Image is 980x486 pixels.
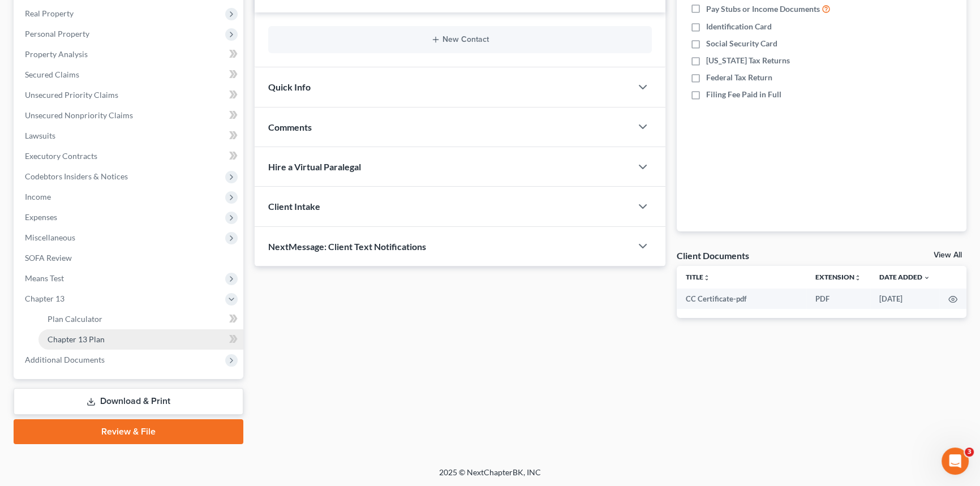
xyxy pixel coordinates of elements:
[706,89,781,100] span: Filing Fee Paid in Full
[25,192,51,201] span: Income
[38,329,243,350] a: Chapter 13 Plan
[16,126,243,146] a: Lawsuits
[706,3,820,15] span: Pay Stubs or Income Documents
[25,151,97,161] span: Executory Contracts
[16,44,243,64] a: Property Analysis
[25,233,75,242] span: Miscellaneous
[25,355,105,364] span: Additional Documents
[706,55,790,66] span: [US_STATE] Tax Returns
[25,212,57,222] span: Expenses
[16,105,243,126] a: Unsecured Nonpriority Claims
[25,294,65,303] span: Chapter 13
[25,171,128,181] span: Codebtors Insiders & Notices
[923,274,930,281] i: expand_more
[268,161,361,172] span: Hire a Virtual Paralegal
[268,122,312,132] span: Comments
[854,274,861,281] i: unfold_more
[14,419,243,444] a: Review & File
[706,38,777,49] span: Social Security Card
[25,110,133,120] span: Unsecured Nonpriority Claims
[706,72,772,83] span: Federal Tax Return
[677,250,749,261] div: Client Documents
[942,448,969,475] iframe: Intercom live chat
[16,85,243,105] a: Unsecured Priority Claims
[677,289,807,309] td: CC Certificate-pdf
[16,64,243,85] a: Secured Claims
[934,251,962,259] a: View All
[25,90,118,100] span: Unsecured Priority Claims
[25,29,89,38] span: Personal Property
[48,314,102,324] span: Plan Calculator
[48,334,105,344] span: Chapter 13 Plan
[277,35,643,44] button: New Contact
[815,273,861,281] a: Extensionunfold_more
[268,241,426,252] span: NextMessage: Client Text Notifications
[268,81,311,92] span: Quick Info
[16,248,243,268] a: SOFA Review
[870,289,939,309] td: [DATE]
[38,309,243,329] a: Plan Calculator
[879,273,930,281] a: Date Added expand_more
[25,8,74,18] span: Real Property
[703,274,710,281] i: unfold_more
[25,70,79,79] span: Secured Claims
[706,21,772,32] span: Identification Card
[14,388,243,415] a: Download & Print
[25,253,72,263] span: SOFA Review
[268,201,320,212] span: Client Intake
[25,273,64,283] span: Means Test
[25,131,55,140] span: Lawsuits
[16,146,243,166] a: Executory Contracts
[25,49,88,59] span: Property Analysis
[686,273,710,281] a: Titleunfold_more
[806,289,870,309] td: PDF
[965,448,974,457] span: 3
